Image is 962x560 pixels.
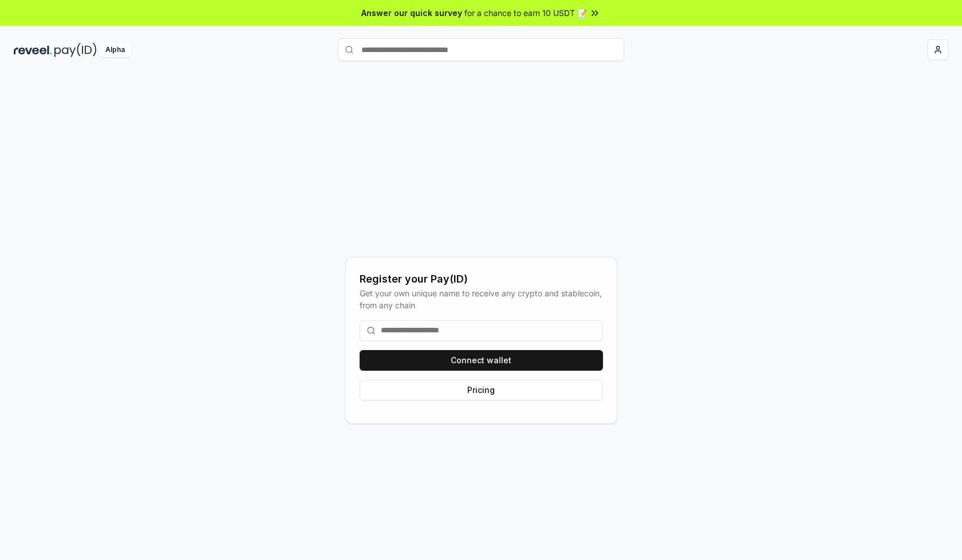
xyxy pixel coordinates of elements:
[54,43,97,57] img: pay_id
[360,380,603,400] button: Pricing
[464,7,587,19] span: for a chance to earn 10 USDT 📝
[360,350,603,371] button: Connect wallet
[99,43,131,57] div: Alpha
[14,43,52,57] img: reveel_dark
[360,271,603,287] div: Register your Pay(ID)
[360,287,603,311] div: Get your own unique name to receive any crypto and stablecoin, from any chain
[361,7,462,19] span: Answer our quick survey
